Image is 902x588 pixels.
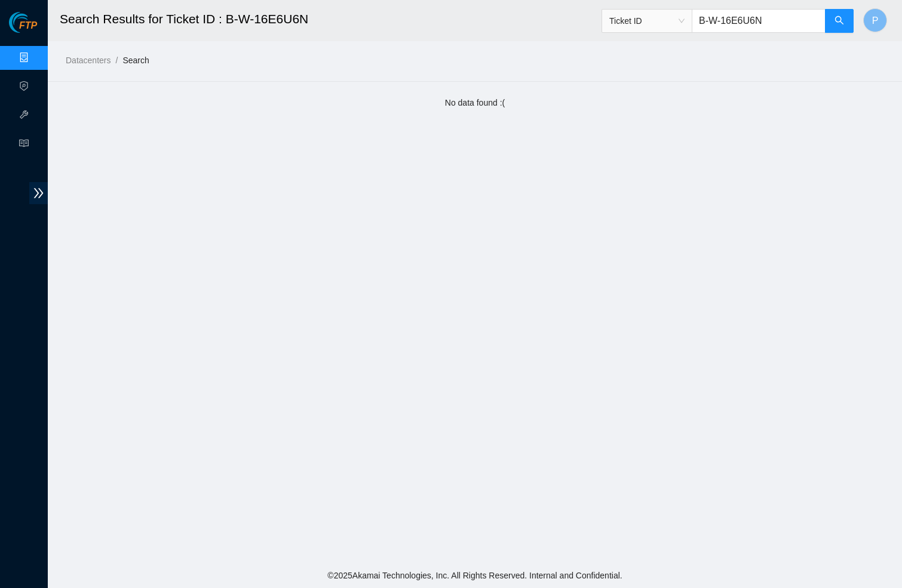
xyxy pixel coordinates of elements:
button: P [863,8,887,32]
a: Search [122,56,149,65]
span: FTP [19,20,37,32]
a: Datacenters [66,56,111,65]
input: Enter text here... [692,9,826,33]
span: search [834,16,844,27]
a: Akamai TechnologiesFTP [9,21,37,37]
span: double-right [29,182,48,204]
footer: © 2025 Akamai Technologies, Inc. All Rights Reserved. Internal and Confidential. [48,563,902,588]
img: Akamai Technologies [9,12,60,33]
span: Ticket ID [609,12,685,30]
span: / [115,56,118,65]
button: search [825,9,854,33]
span: P [872,13,879,28]
div: No data found :( [60,96,890,109]
span: read [19,133,29,157]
